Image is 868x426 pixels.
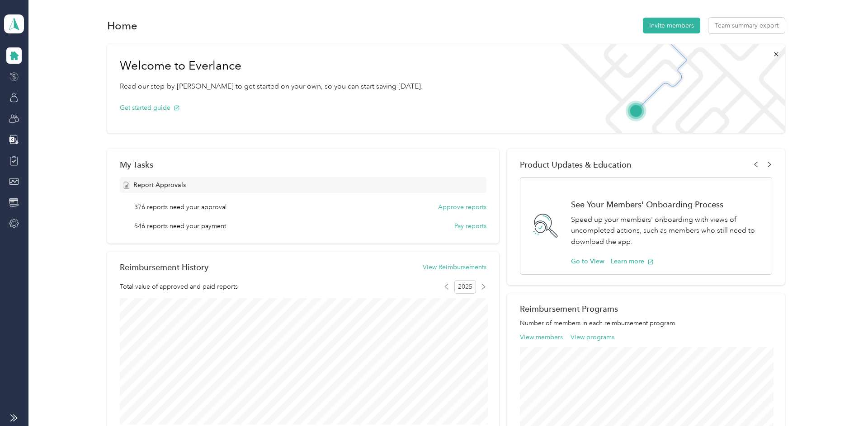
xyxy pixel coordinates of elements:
[133,180,186,190] span: Report Approvals
[438,202,486,212] button: Approve reports
[120,59,423,73] h1: Welcome to Everlance
[120,81,423,92] p: Read our step-by-[PERSON_NAME] to get started on your own, so you can start saving [DATE].
[423,262,486,272] button: View Reimbursements
[552,44,784,133] img: Welcome to everlance
[120,160,486,169] div: My Tasks
[120,262,208,272] h2: Reimbursement History
[520,304,772,314] h2: Reimbursement Programs
[454,280,476,294] span: 2025
[708,18,785,33] button: Team summary export
[611,257,654,266] button: Learn more
[571,214,762,248] p: Speed up your members' onboarding with views of uncompleted actions, such as members who still ne...
[120,282,238,291] span: Total value of approved and paid reports
[643,18,700,33] button: Invite members
[134,221,226,231] span: 546 reports need your payment
[520,332,563,342] button: View members
[571,257,604,266] button: Go to View
[454,221,486,231] button: Pay reports
[571,332,614,342] button: View programs
[107,21,137,30] h1: Home
[520,160,632,169] span: Product Updates & Education
[120,103,180,112] button: Get started guide
[817,375,868,426] iframe: Everlance-gr Chat Button Frame
[571,200,762,209] h1: See Your Members' Onboarding Process
[134,202,226,212] span: 376 reports need your approval
[520,318,772,328] p: Number of members in each reimbursement program.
